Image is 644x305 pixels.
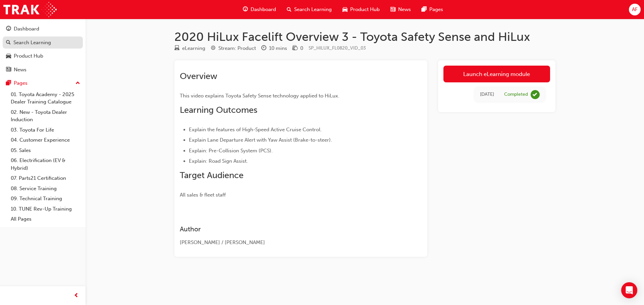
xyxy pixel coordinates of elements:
a: Launch eLearning module [443,66,550,82]
a: 01. Toyota Academy - 2025 Dealer Training Catalogue [8,89,83,107]
div: 10 mins [269,45,287,52]
span: Explain: Pre-Collision System (PCS). [189,148,273,154]
a: 04. Customer Experience [8,135,83,145]
a: pages-iconPages [416,3,448,16]
div: Product Hub [14,52,43,60]
span: AF [632,6,638,13]
span: money-icon [292,46,298,52]
div: Completed [504,91,528,98]
a: 07. Parts21 Certification [8,173,83,183]
span: search-icon [287,5,291,14]
div: Pages [14,79,28,87]
span: Target Audience [180,170,244,180]
span: search-icon [6,40,11,46]
a: 10. TUNE Rev-Up Training [8,204,83,214]
div: [PERSON_NAME] / [PERSON_NAME] [180,239,398,246]
a: All Pages [8,214,83,224]
div: Price [292,44,303,53]
div: Open Intercom Messenger [621,282,637,298]
span: learningRecordVerb_COMPLETE-icon [531,90,540,99]
a: Dashboard [3,23,83,35]
span: Explain: Road Sign Assist. [189,158,248,164]
span: Learning Outcomes [180,105,257,115]
span: Product Hub [350,6,380,13]
a: 06. Electrification (EV & Hybrid) [8,155,83,173]
span: learningResourceType_ELEARNING-icon [174,46,179,52]
a: News [3,64,83,76]
button: AF [629,4,641,15]
h3: Author [180,225,398,233]
button: DashboardSearch LearningProduct HubNews [3,21,83,77]
div: Dashboard [14,25,39,33]
span: pages-icon [6,80,11,86]
div: Search Learning [13,39,51,47]
div: Duration [261,44,287,53]
span: news-icon [390,5,395,14]
a: search-iconSearch Learning [281,3,337,16]
span: Learning resource code [309,45,366,51]
a: 08. Service Training [8,183,83,194]
a: 05. Sales [8,145,83,156]
a: guage-iconDashboard [237,3,281,16]
a: 03. Toyota For Life [8,125,83,135]
span: Dashboard [251,6,276,13]
span: car-icon [6,53,11,59]
img: Trak [3,2,57,17]
a: 02. New - Toyota Dealer Induction [8,107,83,125]
div: eLearning [182,45,205,52]
span: clock-icon [261,46,266,52]
span: News [398,6,411,13]
span: car-icon [342,5,347,14]
h1: 2020 HiLux Facelift Overview 3 - Toyota Safety Sense and HiLux [174,29,555,44]
span: Explain Lane Departure Alert with Yaw Assist (Brake-to-steer). [189,137,332,143]
div: Sun Aug 23 2020 22:00:00 GMT+0800 (Australian Western Standard Time) [480,91,494,98]
a: 09. Technical Training [8,194,83,204]
div: Type [174,44,205,53]
a: car-iconProduct Hub [337,3,385,16]
button: Pages [3,77,83,89]
span: Pages [429,6,443,13]
a: Product Hub [3,50,83,62]
span: Overview [180,71,217,81]
span: guage-icon [6,26,11,32]
span: prev-icon [74,292,79,300]
span: up-icon [75,79,80,88]
div: Stream [211,44,256,53]
a: Search Learning [3,36,83,49]
span: pages-icon [422,5,427,14]
span: news-icon [6,67,11,73]
span: All sales & fleet staff [180,192,226,198]
div: 0 [300,45,303,52]
span: target-icon [211,46,216,52]
span: Search Learning [294,6,332,13]
span: Explain the features of High-Speed Active Cruise Control. [189,127,322,133]
a: news-iconNews [385,3,416,16]
span: guage-icon [243,5,248,14]
div: News [14,66,26,74]
div: Stream: Product [218,45,256,52]
span: This video explains Toyota Safety Sense technology applied to HiLux. [180,93,339,99]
